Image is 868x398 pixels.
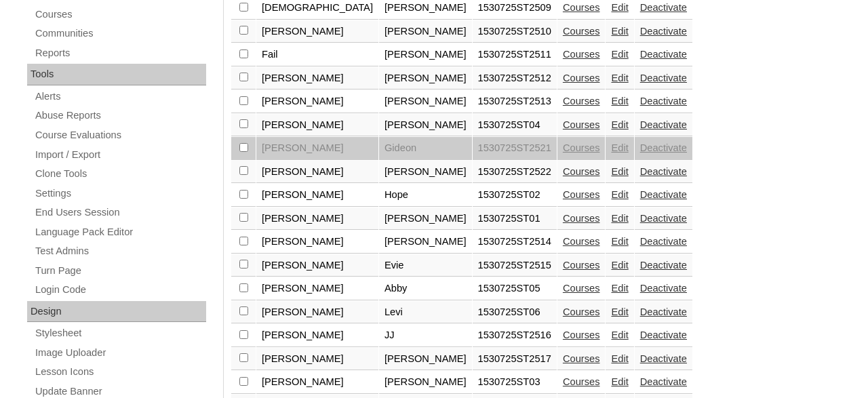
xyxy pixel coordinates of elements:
[640,142,687,153] a: Deactivate
[473,137,557,160] td: 1530725ST2521
[379,254,472,277] td: Evie
[473,67,557,90] td: 1530725ST2512
[256,231,378,254] td: [PERSON_NAME]
[27,64,206,85] div: Tools
[640,96,687,106] a: Deactivate
[379,161,472,184] td: [PERSON_NAME]
[34,25,206,42] a: Communities
[473,254,557,277] td: 1530725ST2515
[473,90,557,113] td: 1530725ST2513
[34,363,206,380] a: Lesson Icons
[563,119,600,130] a: Courses
[640,119,687,130] a: Deactivate
[611,26,628,37] a: Edit
[34,146,206,163] a: Import / Export
[34,243,206,260] a: Test Admins
[563,330,600,340] a: Courses
[640,260,687,271] a: Deactivate
[256,43,378,66] td: Fail
[640,283,687,294] a: Deactivate
[379,67,472,90] td: [PERSON_NAME]
[611,260,628,271] a: Edit
[563,49,600,60] a: Courses
[640,26,687,37] a: Deactivate
[473,184,557,207] td: 1530725ST02
[563,283,600,294] a: Courses
[640,236,687,247] a: Deactivate
[256,348,378,371] td: [PERSON_NAME]
[611,283,628,294] a: Edit
[379,231,472,254] td: [PERSON_NAME]
[379,114,472,137] td: [PERSON_NAME]
[640,2,687,13] a: Deactivate
[563,353,600,364] a: Courses
[611,49,628,60] a: Edit
[379,301,472,324] td: Levi
[379,324,472,347] td: JJ
[473,114,557,137] td: 1530725ST04
[563,189,600,200] a: Courses
[34,204,206,221] a: End Users Session
[34,344,206,361] a: Image Uploader
[256,114,378,137] td: [PERSON_NAME]
[473,348,557,371] td: 1530725ST2517
[563,166,600,177] a: Courses
[256,324,378,347] td: [PERSON_NAME]
[611,330,628,340] a: Edit
[611,142,628,153] a: Edit
[473,43,557,66] td: 1530725ST2511
[563,96,600,106] a: Courses
[563,376,600,387] a: Courses
[34,107,206,124] a: Abuse Reports
[611,213,628,224] a: Edit
[34,127,206,144] a: Course Evaluations
[379,184,472,207] td: Hope
[473,231,557,254] td: 1530725ST2514
[34,262,206,279] a: Turn Page
[379,371,472,394] td: [PERSON_NAME]
[640,166,687,177] a: Deactivate
[563,142,600,153] a: Courses
[563,306,600,317] a: Courses
[640,213,687,224] a: Deactivate
[379,207,472,231] td: [PERSON_NAME]
[379,348,472,371] td: [PERSON_NAME]
[611,236,628,247] a: Edit
[611,73,628,83] a: Edit
[256,137,378,160] td: [PERSON_NAME]
[379,137,472,160] td: Gideon
[640,376,687,387] a: Deactivate
[473,20,557,43] td: 1530725ST2510
[611,306,628,317] a: Edit
[611,2,628,13] a: Edit
[640,306,687,317] a: Deactivate
[473,277,557,300] td: 1530725ST05
[379,277,472,300] td: Abby
[256,67,378,90] td: [PERSON_NAME]
[473,207,557,231] td: 1530725ST01
[27,301,206,323] div: Design
[256,184,378,207] td: [PERSON_NAME]
[34,185,206,202] a: Settings
[379,20,472,43] td: [PERSON_NAME]
[611,353,628,364] a: Edit
[473,324,557,347] td: 1530725ST2516
[640,189,687,200] a: Deactivate
[256,277,378,300] td: [PERSON_NAME]
[563,2,600,13] a: Courses
[256,371,378,394] td: [PERSON_NAME]
[379,43,472,66] td: [PERSON_NAME]
[640,330,687,340] a: Deactivate
[640,353,687,364] a: Deactivate
[256,90,378,113] td: [PERSON_NAME]
[640,73,687,83] a: Deactivate
[34,224,206,241] a: Language Pack Editor
[611,166,628,177] a: Edit
[563,26,600,37] a: Courses
[34,165,206,182] a: Clone Tools
[34,45,206,62] a: Reports
[563,260,600,271] a: Courses
[256,301,378,324] td: [PERSON_NAME]
[473,301,557,324] td: 1530725ST06
[611,189,628,200] a: Edit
